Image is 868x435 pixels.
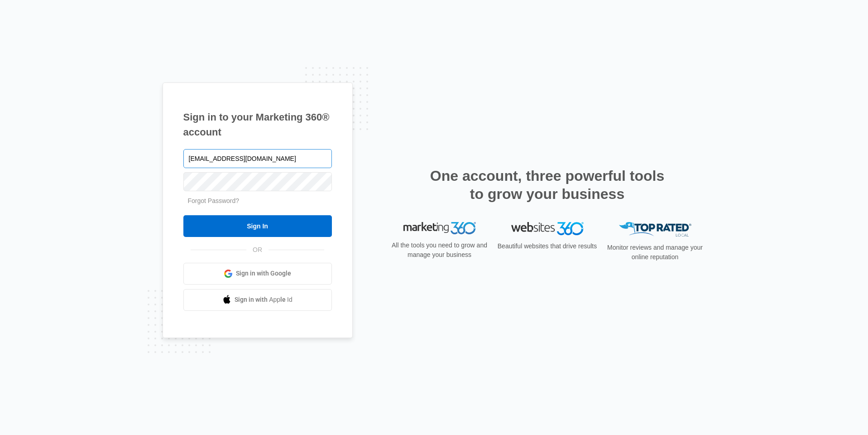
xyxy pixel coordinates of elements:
input: Email [183,149,332,168]
img: Top Rated Local [619,222,691,237]
p: Beautiful websites that drive results [497,242,598,251]
span: Sign in with Apple Id [235,295,293,304]
input: Sign In [183,215,332,237]
img: Marketing 360 [403,222,476,235]
span: OR [246,245,269,255]
a: Forgot Password? [188,197,240,204]
p: Monitor reviews and manage your online reputation [604,243,706,262]
img: Websites 360 [511,222,584,235]
a: Sign in with Apple Id [183,289,332,311]
p: All the tools you need to grow and manage your business [389,241,490,260]
h1: Sign in to your Marketing 360® account [183,110,332,140]
a: Sign in with Google [183,263,332,285]
span: Sign in with Google [236,269,291,278]
h2: One account, three powerful tools to grow your business [427,167,667,203]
